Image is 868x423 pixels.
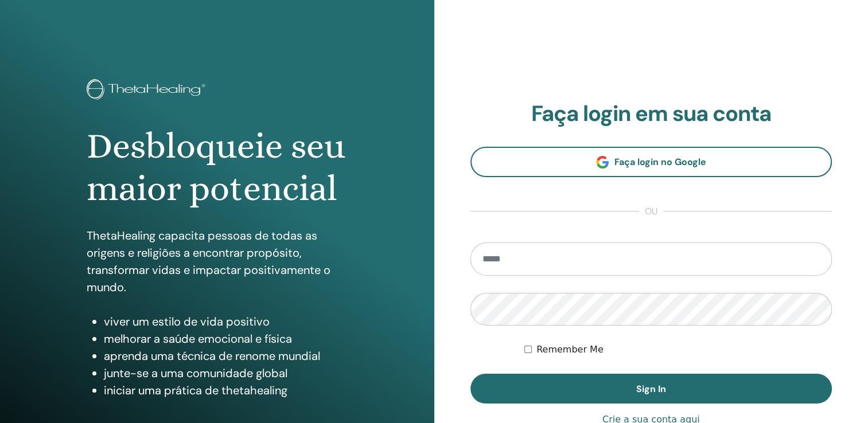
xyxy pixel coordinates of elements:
[470,147,832,177] a: Faça login no Google
[524,343,832,357] div: Keep me authenticated indefinitely or until I manually logout
[470,101,832,127] h2: Faça login em sua conta
[104,365,347,382] li: junte-se a uma comunidade global
[104,382,347,399] li: iniciar uma prática de thetahealing
[87,227,347,296] p: ThetaHealing capacita pessoas de todas as origens e religiões a encontrar propósito, transformar ...
[104,313,347,330] li: viver um estilo de vida positivo
[639,205,663,218] span: ou
[614,156,706,168] span: Faça login no Google
[104,347,347,365] li: aprenda uma técnica de renome mundial
[636,383,666,395] span: Sign In
[104,330,347,347] li: melhorar a saúde emocional e física
[470,374,832,404] button: Sign In
[87,125,347,210] h1: Desbloqueie seu maior potencial
[536,343,604,357] label: Remember Me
